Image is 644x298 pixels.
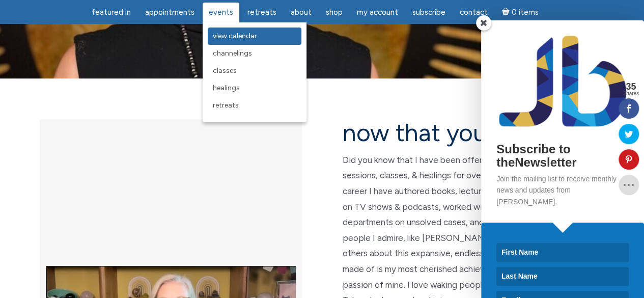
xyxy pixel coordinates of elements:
span: Healings [213,84,240,92]
a: Shop [320,3,349,22]
span: Channelings [213,49,252,58]
a: Appointments [139,3,201,22]
a: Retreats [208,97,301,114]
h2: Subscribe to theNewsletter [496,143,629,170]
a: Contact [454,3,494,22]
span: Contact [460,8,488,17]
a: featured in [86,3,137,22]
h2: now that you are here… [343,119,605,146]
span: Shares [623,91,639,96]
span: 35 [623,82,639,91]
a: Healings [208,79,301,97]
a: About [285,3,318,22]
span: My Account [357,8,398,17]
a: Channelings [208,45,301,62]
a: My Account [351,3,404,22]
input: First Name [496,243,629,262]
span: Retreats [213,101,239,110]
span: Appointments [145,8,194,17]
span: Shop [326,8,343,17]
i: Cart [502,8,512,17]
span: View Calendar [213,32,257,40]
span: About [291,8,312,17]
a: Subscribe [406,3,452,22]
span: Classes [213,66,237,75]
span: Retreats [247,8,276,17]
a: Cart0 items [496,2,545,22]
span: 0 items [511,9,538,16]
input: Last Name [496,267,629,286]
a: Classes [208,62,301,79]
span: featured in [92,8,131,17]
span: Events [209,8,233,17]
p: Join the mailing list to receive monthly news and updates from [PERSON_NAME]. [496,173,629,207]
span: Subscribe [412,8,445,17]
a: Retreats [241,3,283,22]
a: Events [203,3,239,22]
a: View Calendar [208,28,301,45]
